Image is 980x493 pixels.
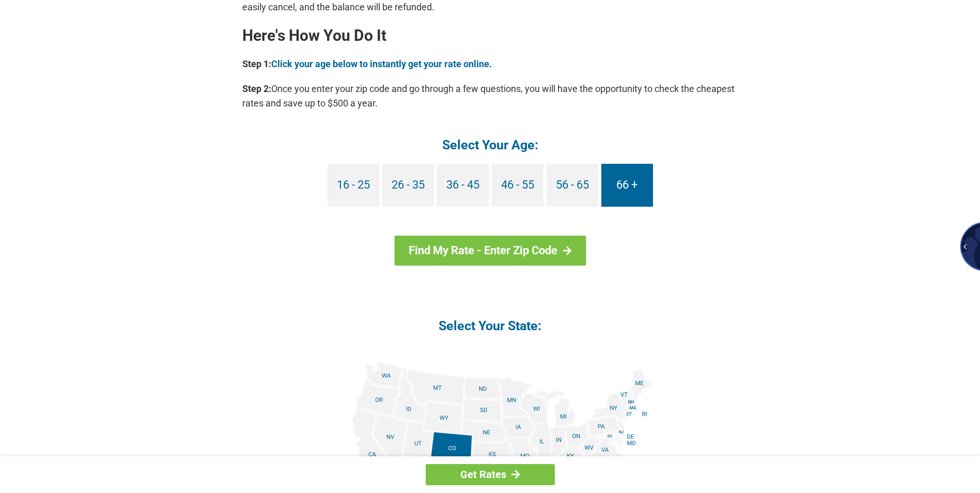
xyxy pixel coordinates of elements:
a: 16 - 25 [328,164,379,207]
h2: Here's How You Do It [242,27,738,44]
a: Get Rates [426,464,555,485]
h4: Select Your State: [242,317,738,334]
b: Step 1: [242,58,271,69]
h4: Select Your Age: [242,136,738,153]
a: 36 - 45 [437,164,489,207]
a: Click your age below to instantly get your rate online. [271,58,492,69]
p: Once you enter your zip code and go through a few questions, you will have the opportunity to che... [242,82,738,111]
a: Find My Rate - Enter Zip Code [394,236,586,266]
a: 56 - 65 [547,164,598,207]
a: 46 - 55 [492,164,543,207]
b: Step 2: [242,83,271,94]
a: 66 + [601,164,653,207]
a: 26 - 35 [382,164,434,207]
